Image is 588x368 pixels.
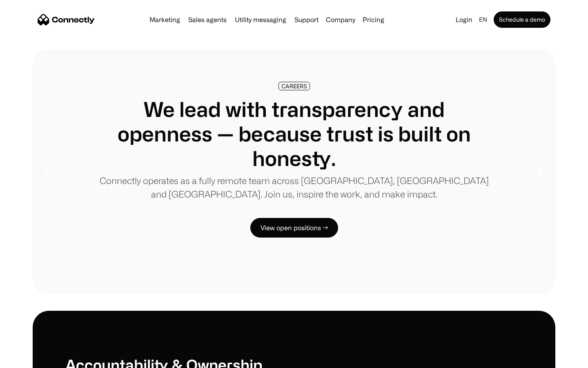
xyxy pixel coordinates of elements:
h1: We lead with transparency and openness — because trust is built on honesty. [98,97,490,171]
ul: Language list [16,354,49,365]
aside: Language selected: English [8,353,49,365]
p: Connectly operates as a fully remote team across [GEOGRAPHIC_DATA], [GEOGRAPHIC_DATA] and [GEOGRA... [98,174,490,201]
a: Schedule a demo [494,11,550,28]
a: Login [452,14,476,25]
div: CAREERS [281,83,307,89]
a: Support [291,16,322,23]
a: Pricing [359,16,388,23]
div: Company [326,14,355,25]
a: View open positions → [250,218,338,238]
a: Sales agents [185,16,230,23]
div: en [479,14,487,25]
a: Marketing [146,16,183,23]
a: Utility messaging [232,16,290,23]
